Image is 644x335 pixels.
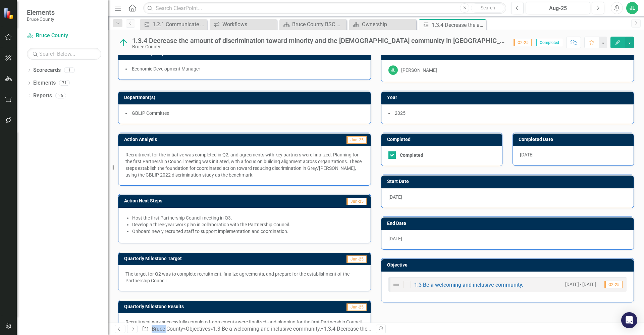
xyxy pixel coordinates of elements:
[33,79,56,87] a: Elements
[388,236,402,241] span: [DATE]
[143,2,506,14] input: Search ClearPoint...
[132,214,364,221] li: Host the first Partnership Council meeting in Q3.
[59,80,70,86] div: 71
[621,312,637,328] div: Open Intercom Messenger
[346,303,367,311] span: Jun-25
[132,228,364,235] li: Onboard newly recruited staff to support implementation and coordination.
[362,20,415,29] div: Ownership
[281,20,345,29] a: Bruce County BSC Welcome Page
[125,151,364,178] p: Recruitment for the initiative was completed in Q2, and agreements with key partners were finaliz...
[565,281,596,288] small: [DATE] - [DATE]
[132,44,507,49] div: Bruce County
[142,20,205,29] a: 1.2.1 Communicate and collaborate on life stabilization and upstream initiatives that support com...
[292,20,345,29] div: Bruce County BSC Welcome Page
[124,256,303,261] h3: Quarterly Milestone Target
[132,110,169,116] span: GBLIP Committee
[118,37,129,48] img: On Track
[132,37,507,44] div: 1.3.4 Decrease the amount of discrimination toward minority and the [DEMOGRAPHIC_DATA] community ...
[414,282,523,288] a: 1.3 Be a welcoming and inclusive community.
[387,221,630,226] h3: End Date
[626,2,638,14] button: JL
[27,8,55,16] span: Elements
[124,304,305,309] h3: Quarterly Milestone Results
[222,20,275,29] div: Workflows
[64,67,75,73] div: 1
[153,20,205,29] div: 1.2.1 Communicate and collaborate on life stabilization and upstream initiatives that support com...
[27,32,101,40] a: Bruce County
[132,66,200,71] span: Economic Development Manager
[520,152,534,157] span: [DATE]
[27,16,55,22] small: Bruce County
[213,326,321,332] a: 1.3 Be a welcoming and inclusive community.
[526,2,590,14] button: Aug-25
[528,4,588,12] div: Aug-25
[125,319,364,332] p: Recruitment was successfully completed, agreements were finalized, and planning for the first Par...
[152,326,183,332] a: Bruce County
[211,20,275,29] a: Workflows
[3,8,15,19] img: ClearPoint Strategy
[471,3,504,13] button: Search
[346,136,367,144] span: Jun-25
[351,20,415,29] a: Ownership
[125,271,364,284] p: The target for Q2 was to complete recruitment, finalize agreements, and prepare for the establish...
[27,48,101,60] input: Search Below...
[387,95,630,100] h3: Year
[604,281,623,288] span: Q2-25
[124,137,273,142] h3: Action Analysis
[124,198,282,203] h3: Action Next Steps
[186,326,210,332] a: Objectives
[481,5,495,10] span: Search
[392,281,400,289] img: Not Defined
[401,67,437,74] div: [PERSON_NAME]
[346,198,367,205] span: Jun-25
[395,110,406,116] span: 2025
[55,93,66,98] div: 26
[132,221,364,228] li: Develop a three-year work plan in collaboration with the Partnership Council.
[536,39,562,46] span: Completed
[432,21,484,29] div: 1.3.4 Decrease the amount of discrimination toward minority and the [DEMOGRAPHIC_DATA] community ...
[33,66,61,74] a: Scorecards
[514,39,532,46] span: Q2-25
[519,137,630,142] h3: Completed Date
[388,65,398,75] div: JL
[142,325,371,333] div: » » »
[387,262,630,268] h3: Objective
[346,255,367,263] span: Jun-25
[388,194,402,200] span: [DATE]
[387,179,630,184] h3: Start Date
[387,137,499,142] h3: Completed
[33,92,52,100] a: Reports
[124,95,367,100] h3: Department(s)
